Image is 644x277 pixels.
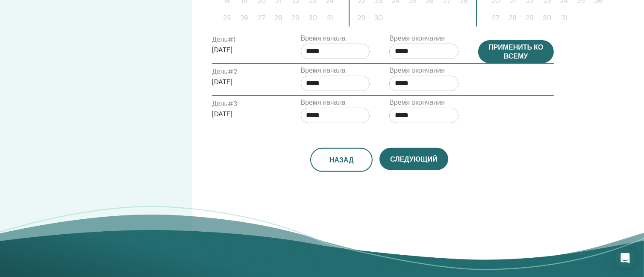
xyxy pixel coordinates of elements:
[301,33,346,44] label: Время начала
[212,67,237,77] label: День # 2
[487,9,504,27] button: 27
[219,9,236,27] button: 25
[329,156,354,165] span: Назад
[310,148,373,172] button: Назад
[236,9,253,27] button: 26
[212,45,281,55] p: [DATE]
[353,9,370,27] button: 29
[287,9,304,27] button: 29
[253,9,270,27] button: 27
[504,9,521,27] button: 28
[538,9,556,27] button: 30
[212,109,281,119] p: [DATE]
[301,65,346,76] label: Время начала
[301,97,346,108] label: Время начала
[212,35,235,45] label: День # 1
[321,9,338,27] button: 31
[389,33,445,44] label: Время окончания
[389,97,445,108] label: Время окончания
[478,40,554,63] button: Применить ко всему
[556,9,573,27] button: 31
[389,65,445,76] label: Время окончания
[304,9,321,27] button: 30
[390,155,437,164] span: Следующий
[212,77,281,87] p: [DATE]
[370,9,387,27] button: 30
[270,9,287,27] button: 28
[615,248,635,268] div: Open Intercom Messenger
[379,148,448,170] button: Следующий
[521,9,538,27] button: 29
[212,99,237,109] label: День # 3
